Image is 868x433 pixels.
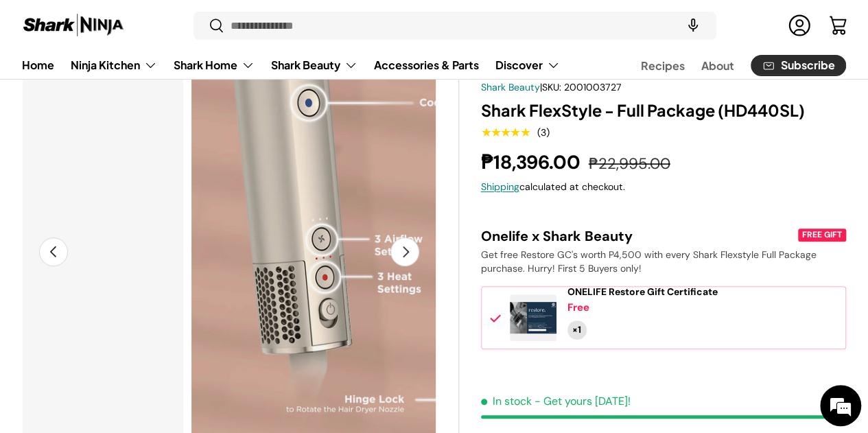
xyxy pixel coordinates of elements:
div: Free [567,301,589,315]
div: FREE GIFT [800,229,845,242]
summary: Shark Home [165,51,263,79]
span: ONELIFE Restore Gift Certificate [567,285,718,298]
span: In stock [481,394,532,408]
summary: Shark Beauty [263,51,366,79]
a: ONELIFE Restore Gift Certificate [567,286,718,298]
strong: ₱18,396.00 [481,150,584,175]
span: | [540,81,622,93]
div: calculated at checkout. [481,180,846,194]
span: ★★★★★ [481,126,530,139]
span: SKU: [542,81,561,93]
a: Subscribe [751,55,846,76]
a: About [701,52,734,79]
div: Minimize live chat window [225,7,258,40]
summary: Discover [487,51,568,79]
nav: Secondary [608,51,846,79]
div: 5.0 out of 5.0 stars [481,126,530,139]
speech-search-button: Search by voice [671,11,715,41]
summary: Ninja Kitchen [62,51,165,79]
img: Shark Ninja Philippines [22,12,125,39]
div: Quantity [567,320,587,340]
div: Onelife x Shark Beauty [481,227,795,245]
span: Get free Restore GC's worth P4,500 with every Shark Flexstyle Full Package purchase. Hurry! First... [481,248,817,274]
a: Recipes [641,52,685,79]
a: Shipping [481,180,519,193]
nav: Primary [22,51,560,79]
span: Subscribe [781,60,835,71]
div: Chat with us now [71,77,231,95]
p: - Get yours [DATE]! [535,394,631,408]
a: Shark Beauty [481,81,540,93]
span: We're online! [80,129,189,268]
h1: Shark FlexStyle - Full Package (HD440SL) [481,100,846,121]
span: 2001003727 [564,81,622,93]
s: ₱22,995.00 [589,154,670,174]
a: Home [22,51,54,78]
div: (3) [537,128,550,138]
textarea: Type your message and hit 'Enter' [7,288,261,336]
a: Accessories & Parts [374,51,479,78]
